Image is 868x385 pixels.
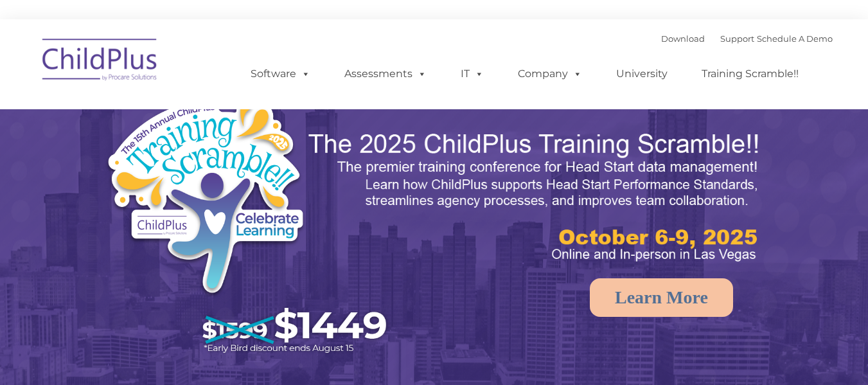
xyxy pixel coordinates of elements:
a: Download [661,33,705,44]
a: University [603,61,680,87]
a: Company [505,61,595,87]
a: Schedule A Demo [757,33,833,44]
a: Assessments [332,61,439,87]
a: Training Scramble!! [689,61,811,87]
a: Software [238,61,323,87]
a: Support [720,33,754,44]
font: | [661,33,833,44]
a: Learn More [590,278,733,317]
a: IT [448,61,497,87]
img: ChildPlus by Procare Solutions [36,30,164,94]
